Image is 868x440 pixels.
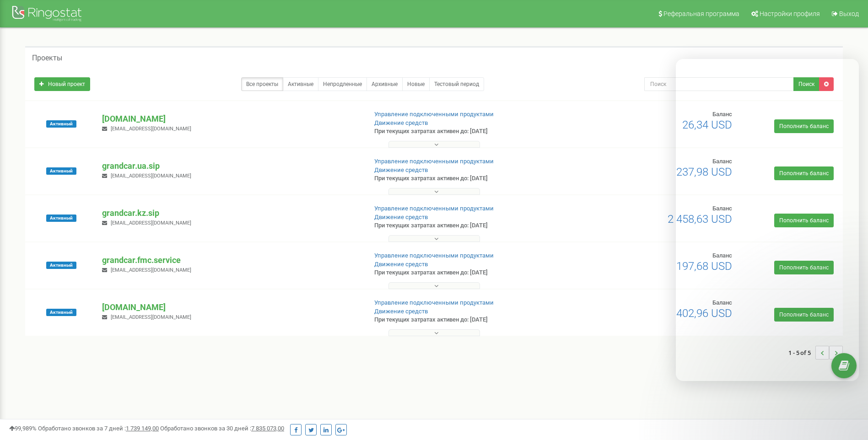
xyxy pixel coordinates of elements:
[283,77,318,91] a: Активные
[374,252,494,259] a: Управление подключенными продуктами
[374,205,494,212] a: Управление подключенными продуктами
[251,425,284,432] u: 7 835 073,00
[374,268,564,277] p: При текущих затратах активен до: [DATE]
[374,261,428,268] a: Движение средств
[160,425,284,432] span: Обработано звонков за 30 дней :
[374,299,494,306] a: Управление подключенными продуктами
[102,207,359,219] p: grandcar.kz.sip
[367,77,403,91] a: Архивные
[32,54,62,62] h5: Проекты
[46,309,76,316] span: Активный
[374,214,428,220] a: Движение средств
[374,316,564,324] p: При текущих затратах активен до: [DATE]
[644,77,794,91] input: Поиск
[111,267,191,273] span: [EMAIL_ADDRESS][DOMAIN_NAME]
[38,425,159,432] span: Обработано звонков за 7 дней :
[402,77,430,91] a: Новые
[102,254,359,266] p: grandcar.fmc.service
[46,167,76,175] span: Активный
[126,425,159,432] u: 1 739 149,00
[374,119,428,126] a: Движение средств
[839,10,859,17] span: Выход
[46,120,76,128] span: Активный
[668,213,732,225] span: 2 458,63 USD
[46,215,76,222] span: Активный
[374,221,564,230] p: При текущих затратах активен до: [DATE]
[374,127,564,136] p: При текущих затратах активен до: [DATE]
[374,158,494,165] a: Управление подключенными продуктами
[111,220,191,226] span: [EMAIL_ADDRESS][DOMAIN_NAME]
[46,262,76,269] span: Активный
[111,126,191,132] span: [EMAIL_ADDRESS][DOMAIN_NAME]
[102,301,359,313] p: [DOMAIN_NAME]
[760,10,820,17] span: Настройки профиля
[663,10,739,17] span: Реферальная программа
[9,425,37,432] span: 99,989%
[241,77,283,91] a: Все проекты
[676,59,859,381] iframe: Intercom live chat
[318,77,367,91] a: Непродленные
[102,113,359,125] p: [DOMAIN_NAME]
[374,166,428,173] a: Движение средств
[102,160,359,172] p: grandcar.ua.sip
[34,77,90,91] a: Новый проект
[374,174,564,183] p: При текущих затратах активен до: [DATE]
[837,388,859,410] iframe: Intercom live chat
[374,111,494,118] a: Управление подключенными продуктами
[111,173,191,179] span: [EMAIL_ADDRESS][DOMAIN_NAME]
[111,314,191,320] span: [EMAIL_ADDRESS][DOMAIN_NAME]
[374,308,428,315] a: Движение средств
[429,77,484,91] a: Тестовый период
